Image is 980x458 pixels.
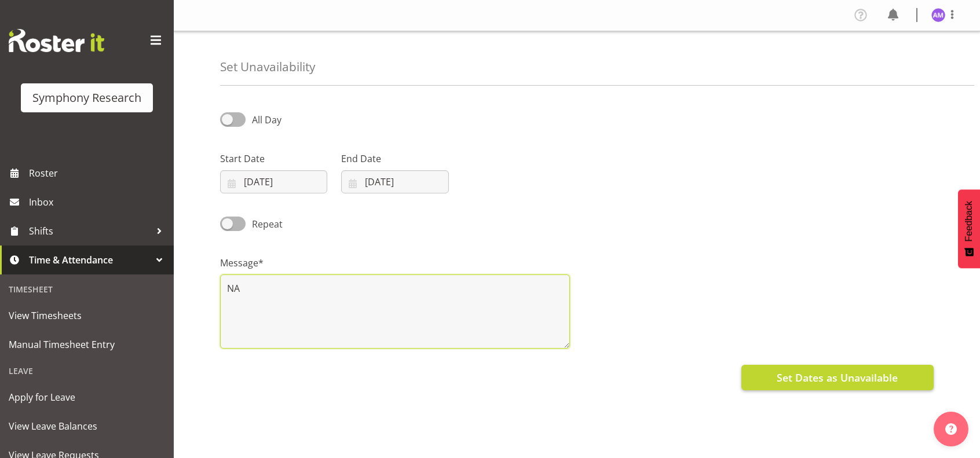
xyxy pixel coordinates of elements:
[29,222,151,240] span: Shifts
[29,251,151,269] span: Time & Attendance
[9,417,165,435] span: View Leave Balances
[9,307,165,324] span: View Timesheets
[252,113,281,126] span: All Day
[945,423,957,435] img: help-xxl-2.png
[9,336,165,353] span: Manual Timesheet Entry
[3,359,171,383] div: Leave
[3,330,171,359] a: Manual Timesheet Entry
[220,170,327,193] input: Click to select...
[9,389,165,406] span: Apply for Leave
[3,277,171,301] div: Timesheet
[964,201,974,241] span: Feedback
[931,8,945,22] img: amal-makan1835.jpg
[3,301,171,330] a: View Timesheets
[3,412,171,441] a: View Leave Balances
[341,170,448,193] input: Click to select...
[29,193,168,211] span: Inbox
[3,383,171,412] a: Apply for Leave
[32,89,141,107] div: Symphony Research
[220,152,327,166] label: Start Date
[246,217,283,231] span: Repeat
[9,29,104,52] img: Rosterit website logo
[29,164,168,182] span: Roster
[741,365,934,390] button: Set Dates as Unavailable
[220,256,570,270] label: Message*
[777,370,898,385] span: Set Dates as Unavailable
[341,152,448,166] label: End Date
[220,60,315,74] h4: Set Unavailability
[958,189,980,268] button: Feedback - Show survey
